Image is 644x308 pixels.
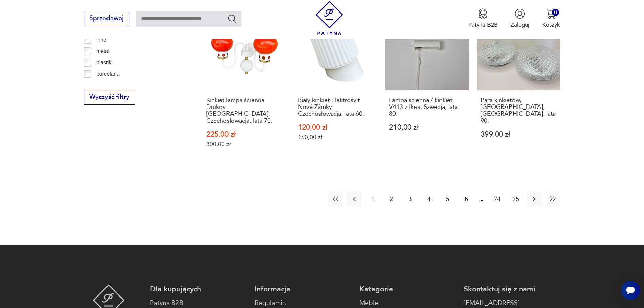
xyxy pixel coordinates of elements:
a: SaleKinkiet lampa ścienna Drukov Brno, Czechosłowacja, lata 70.Kinkiet lampa ścienna Drukov [GEOG... [202,7,286,164]
h3: Para kinkietów, [GEOGRAPHIC_DATA], [GEOGRAPHIC_DATA], lata 90. [481,97,557,125]
p: inne [96,35,106,44]
p: Dla kupujących [150,284,246,294]
p: Zaloguj [510,21,529,29]
h3: Biały kinkiet Elektrosvit Nové Zámky Czechosłowacja, lata 60. [298,97,374,118]
a: Sprzedawaj [84,16,129,22]
a: Lampa ścienna / kinkiet V413 z Ikea, Szwecja, lata 80.Lampa ścienna / kinkiet V413 z Ikea, Szwecj... [385,7,469,164]
button: Wyczyść filtry [84,90,135,105]
h3: Kinkiet lampa ścienna Drukov [GEOGRAPHIC_DATA], Czechosłowacja, lata 70. [206,97,282,125]
img: Patyna - sklep z meblami i dekoracjami vintage [312,1,347,35]
p: porcelit [96,81,113,90]
a: Ikona medaluPatyna B2B [468,8,498,29]
a: Meble [359,298,456,308]
button: 74 [490,192,504,206]
button: 4 [422,192,436,206]
img: Ikona medalu [478,8,488,19]
p: Koszyk [542,21,560,29]
button: 5 [440,192,455,206]
button: 75 [508,192,523,206]
button: 0Koszyk [542,8,560,29]
div: 0 [552,9,559,16]
p: 160,00 zł [298,134,374,141]
p: 210,00 zł [389,124,465,131]
p: 300,00 zł [206,141,282,148]
button: Patyna B2B [468,8,498,29]
p: porcelana [96,70,120,78]
a: Regulamin [255,298,351,308]
button: 3 [403,192,418,206]
p: Kategorie [359,284,456,294]
button: Zaloguj [510,8,529,29]
button: 2 [384,192,399,206]
p: Patyna B2B [468,21,498,29]
a: Patyna B2B [150,298,246,308]
button: Szukaj [227,14,237,23]
p: Skontaktuj się z nami [464,284,560,294]
img: Ikonka użytkownika [515,8,525,19]
p: plastik [96,58,111,67]
p: 225,00 zł [206,131,282,138]
iframe: Smartsupp widget button [621,281,640,300]
p: 399,00 zł [481,131,557,138]
p: 120,00 zł [298,124,374,131]
img: Ikona koszyka [546,8,556,19]
a: Para kinkietów, Massive, Belgia, lata 90.Para kinkietów, [GEOGRAPHIC_DATA], [GEOGRAPHIC_DATA], la... [477,7,560,164]
p: Informacje [255,284,351,294]
a: SaleBiały kinkiet Elektrosvit Nové Zámky Czechosłowacja, lata 60.Biały kinkiet Elektrosvit Nové Z... [294,7,378,164]
h3: Lampa ścienna / kinkiet V413 z Ikea, Szwecja, lata 80. [389,97,465,118]
button: 6 [459,192,473,206]
button: 1 [365,192,380,206]
button: Sprzedawaj [84,11,129,26]
p: metal [96,47,109,56]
